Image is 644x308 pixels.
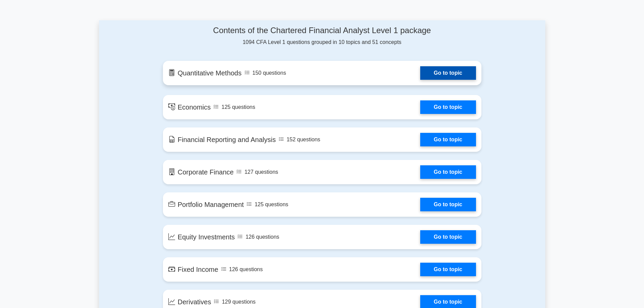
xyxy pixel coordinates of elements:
[163,26,481,35] h4: Contents of the Chartered Financial Analyst Level 1 package
[420,165,476,179] a: Go to topic
[420,66,476,80] a: Go to topic
[420,263,476,276] a: Go to topic
[163,26,481,46] div: 1094 CFA Level 1 questions grouped in 10 topics and 51 concepts
[420,198,476,211] a: Go to topic
[420,230,476,244] a: Go to topic
[420,100,476,114] a: Go to topic
[420,133,476,146] a: Go to topic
